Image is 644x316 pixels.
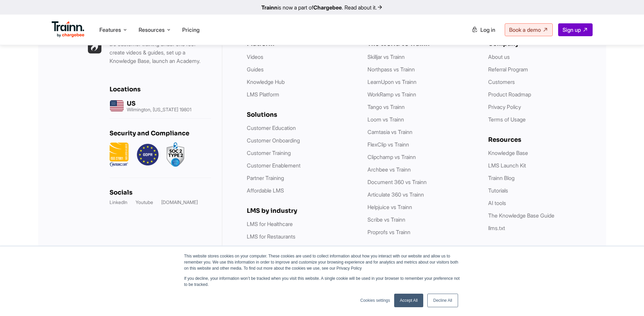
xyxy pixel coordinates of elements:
a: [DOMAIN_NAME] [161,199,198,206]
a: Log in [468,24,499,36]
a: LMS Platform [247,91,279,98]
a: Cookies settings [360,297,390,303]
a: Clipchamp vs Trainn [367,154,416,160]
a: Referral Program [488,66,528,73]
a: Articulate 360 vs Trainn [367,191,424,198]
a: The Knowledge Base Guide [488,212,554,219]
a: Tango vs Trainn [367,104,405,110]
h6: US [127,100,191,107]
img: soc2 [167,142,184,167]
a: Trainn Blog [488,175,515,181]
a: LinkedIn [110,199,127,206]
a: Sign up [558,23,593,36]
a: Decline All [427,294,458,307]
a: Product Roadmap [488,91,531,98]
b: Chargebee [313,4,342,11]
a: Pricing [182,26,199,33]
a: LearnUpon vs Trainn [367,78,416,85]
a: Document 360 vs Trainn [367,179,427,185]
a: Tutorials [488,187,508,194]
p: This website stores cookies on your computer. These cookies are used to collect information about... [184,253,460,271]
a: Privacy Policy [488,104,521,110]
p: Wilmington, [US_STATE] 19801 [127,107,191,112]
a: Customers [488,78,515,85]
span: Book a demo [509,26,541,33]
a: Helpjuice vs Trainn [367,204,412,210]
a: LMS for Restaurants [247,233,295,240]
a: Knowledge Base [488,150,528,156]
span: Sign up [563,26,581,33]
a: AI tools [488,200,506,206]
a: LMS Launch Kit [488,162,526,169]
a: Guides [247,66,264,73]
h6: Solutions [247,111,354,118]
a: Skilljar vs Trainn [367,53,405,60]
a: LMS for Healthcare [247,221,293,227]
a: Northpass vs Trainn [367,66,415,73]
a: Archbee vs Trainn [367,166,411,173]
a: Knowledge Hub [247,78,285,85]
h6: Resources [488,136,595,143]
img: GDPR.png [137,142,159,167]
img: Trainn | everything under one roof [88,40,101,53]
p: Do customer training under one roof — create videos & guides, set up a Knowledge Base, launch an ... [110,40,211,65]
a: Customer Training [247,150,291,156]
b: Trainn [261,4,278,11]
h6: Security and Compliance [110,130,211,137]
h6: Locations [110,86,211,93]
img: us headquarters [110,98,124,113]
a: About us [488,53,510,60]
a: Partner Training [247,175,284,181]
h6: Socials [110,189,211,196]
a: Book a demo [505,23,553,36]
a: Scribe vs Trainn [367,216,405,223]
a: WorkRamp vs Trainn [367,91,416,98]
a: Camtasia vs Trainn [367,129,412,135]
a: FlexClip vs Trainn [367,141,409,148]
a: Customer Education [247,125,296,131]
img: ISO [110,142,129,167]
a: Proprofs vs Trainn [367,229,410,235]
span: Features [99,26,121,33]
span: Log in [480,26,495,33]
a: Customer Onboarding [247,137,300,144]
a: Terms of Usage [488,116,526,123]
a: Customer Enablement [247,162,301,169]
a: Accept All [394,294,424,307]
span: Resources [139,26,165,33]
a: llms.txt [488,225,505,231]
img: Trainn Logo [52,21,85,38]
a: Videos [247,53,263,60]
a: Loom vs Trainn [367,116,404,123]
a: Youtube [136,199,153,206]
a: Affordable LMS [247,187,284,194]
p: If you decline, your information won’t be tracked when you visit this website. A single cookie wi... [184,275,460,288]
h6: LMS by industry [247,207,354,215]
